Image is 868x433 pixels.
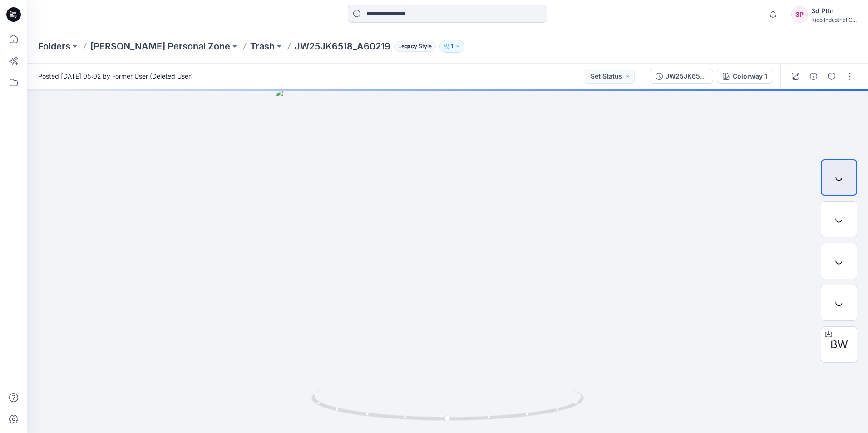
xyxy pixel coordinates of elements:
[666,71,707,81] div: JW25JK6518_A60219
[38,40,70,53] a: Folders
[250,40,275,53] a: Trash
[90,40,230,53] a: [PERSON_NAME] Personal Zone
[394,41,436,52] span: Legacy Style
[791,6,808,23] div: 3P
[733,71,767,81] div: Colorway 1
[806,69,821,84] button: Details
[295,40,390,53] p: JW25JK6518_A60219
[811,16,857,23] div: Kido Industrial C...
[439,40,464,53] button: 1
[112,72,193,80] a: Former User (Deleted User)
[811,5,857,16] div: 3d Pttn
[451,41,453,51] p: 1
[650,69,713,84] button: JW25JK6518_A60219
[717,69,773,84] button: Colorway 1
[38,71,193,81] span: Posted [DATE] 05:02 by
[830,336,848,353] span: BW
[390,40,436,53] button: Legacy Style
